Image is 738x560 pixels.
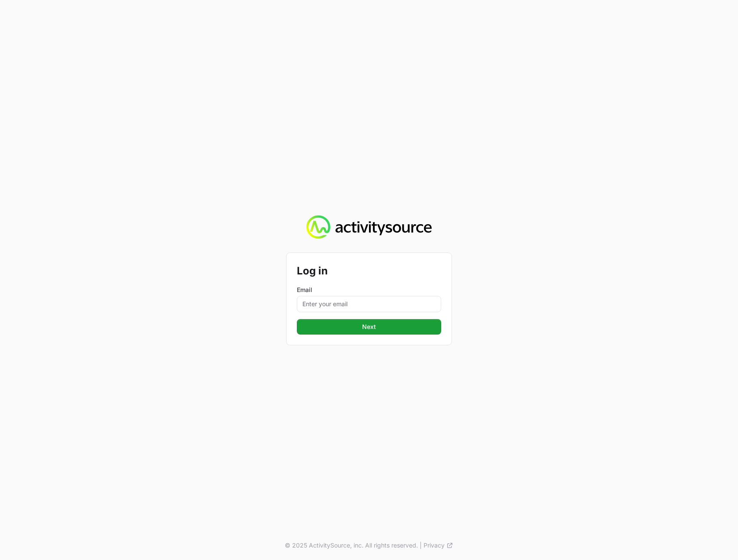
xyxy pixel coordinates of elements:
[297,263,441,279] h2: Log in
[306,215,431,239] img: Activity Source
[285,541,418,550] p: © 2025 ActivitySource, inc. All rights reserved.
[302,322,436,332] span: Next
[420,541,422,550] span: |
[297,286,441,294] label: Email
[297,296,441,312] input: Enter your email
[424,541,453,550] a: Privacy
[297,319,441,335] button: Next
